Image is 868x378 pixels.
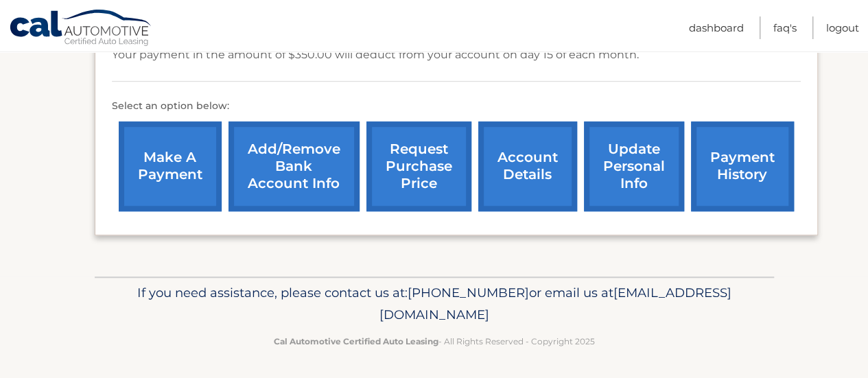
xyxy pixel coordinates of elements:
a: account details [478,121,577,211]
a: make a payment [119,121,222,211]
a: Add/Remove bank account info [228,121,360,211]
p: If you need assistance, please contact us at: or email us at [104,282,765,326]
a: payment history [691,121,794,211]
a: request purchase price [366,121,471,211]
span: [PHONE_NUMBER] [408,285,529,300]
strong: Cal Automotive Certified Auto Leasing [274,336,438,346]
a: Dashboard [689,16,744,39]
a: update personal info [584,121,684,211]
a: FAQ's [773,16,797,39]
p: Your payment in the amount of $350.00 will deduct from your account on day 15 of each month. [112,45,639,64]
p: Select an option below: [112,98,801,115]
p: - All Rights Reserved - Copyright 2025 [104,334,765,349]
a: Cal Automotive [9,9,153,49]
a: Logout [826,16,859,39]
